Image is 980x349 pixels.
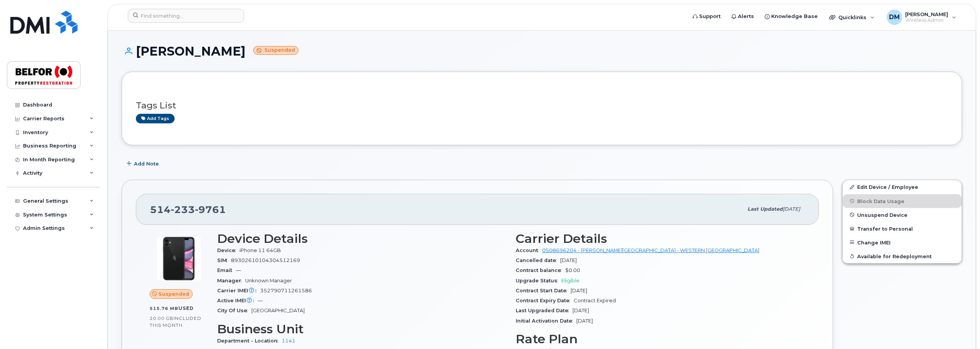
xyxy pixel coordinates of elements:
[156,236,202,282] img: iPhone_11.jpg
[136,101,948,110] h3: Tags List
[217,288,260,293] span: Carrier IMEI
[122,44,962,58] h1: [PERSON_NAME]
[571,288,587,293] span: [DATE]
[236,267,241,273] span: —
[843,194,962,208] button: Block Data Usage
[783,206,800,212] span: [DATE]
[516,288,571,293] span: Contract Start Date
[150,306,178,311] span: 515.76 MB
[217,247,239,253] span: Device
[857,253,932,259] span: Available for Redeployment
[282,338,295,344] a: 1141
[516,278,561,283] span: Upgrade Status
[843,249,962,263] button: Available for Redeployment
[217,267,236,273] span: Email
[572,308,589,313] span: [DATE]
[843,208,962,222] button: Unsuspend Device
[150,316,173,321] span: 20.00 GB
[158,290,189,298] span: Suspended
[516,318,576,324] span: Initial Activation Date
[843,222,962,236] button: Transfer to Personal
[516,267,565,273] span: Contract balance
[217,338,282,344] span: Department - Location
[565,267,580,273] span: $0.00
[258,298,263,303] span: —
[150,204,226,215] span: 514
[253,46,299,55] small: Suspended
[136,114,175,123] a: Add tags
[239,247,281,253] span: iPhone 11 64GB
[516,232,805,246] h3: Carrier Details
[542,247,759,253] a: 0508696204 - [PERSON_NAME][GEOGRAPHIC_DATA] - WESTERN [GEOGRAPHIC_DATA]
[217,308,251,313] span: City Of Use
[516,298,574,303] span: Contract Expiry Date
[857,212,907,218] span: Unsuspend Device
[561,278,579,283] span: Eligible
[843,236,962,249] button: Change IMEI
[217,278,245,283] span: Manager
[516,332,805,346] h3: Rate Plan
[843,180,962,194] a: Edit Device / Employee
[245,278,292,283] span: Unknown Manager
[560,257,577,263] span: [DATE]
[134,160,159,167] span: Add Note
[171,204,195,215] span: 233
[217,257,231,263] span: SIM
[516,308,572,313] span: Last Upgraded Date
[217,322,506,336] h3: Business Unit
[516,247,542,253] span: Account
[150,315,201,328] span: included this month
[747,206,783,212] span: Last updated
[576,318,593,324] span: [DATE]
[195,204,226,215] span: 9761
[122,157,165,170] button: Add Note
[217,298,258,303] span: Active IMEI
[178,305,194,311] span: used
[260,288,312,293] span: 352790711261586
[231,257,300,263] span: 89302610104304512169
[574,298,616,303] span: Contract Expired
[217,232,506,246] h3: Device Details
[251,308,305,313] span: [GEOGRAPHIC_DATA]
[516,257,560,263] span: Cancelled date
